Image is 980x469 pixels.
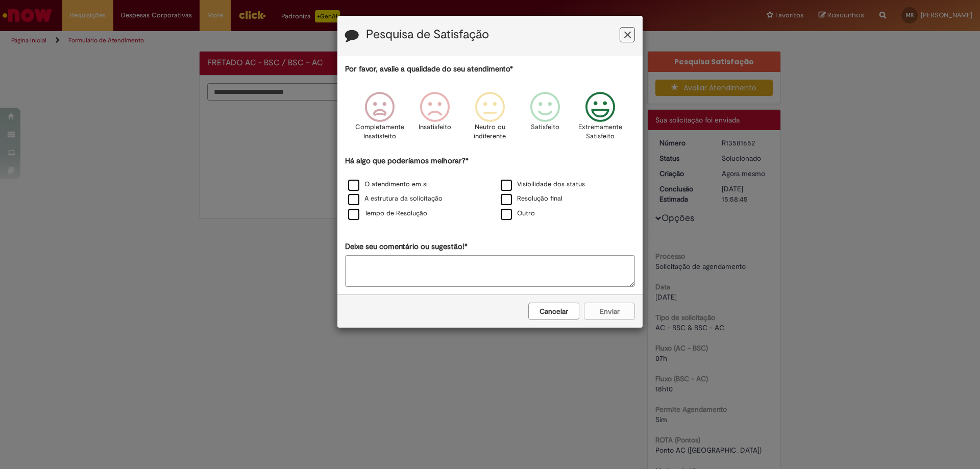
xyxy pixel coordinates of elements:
[348,180,428,189] label: O atendimento em si
[366,28,489,41] label: Pesquisa de Satisfação
[578,122,622,141] p: Extremamente Satisfeito
[531,122,559,132] p: Satisfeito
[345,156,635,221] div: Há algo que poderíamos melhorar?*
[528,303,579,320] button: Cancelar
[348,194,443,204] label: A estrutura da solicitação
[472,122,508,141] p: Neutro ou indiferente
[419,122,451,132] p: Insatisfeito
[519,84,571,154] div: Satisfeito
[345,64,513,75] label: Por favor, avalie a qualidade do seu atendimento*
[464,84,516,154] div: Neutro ou indiferente
[353,84,405,154] div: Completamente Insatisfeito
[574,84,626,154] div: Extremamente Satisfeito
[355,122,404,141] p: Completamente Insatisfeito
[345,241,468,252] label: Deixe seu comentário ou sugestão!*
[348,209,427,218] label: Tempo de Resolução
[501,209,535,218] label: Outro
[501,194,562,204] label: Resolução final
[409,84,461,154] div: Insatisfeito
[501,180,585,189] label: Visibilidade dos status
